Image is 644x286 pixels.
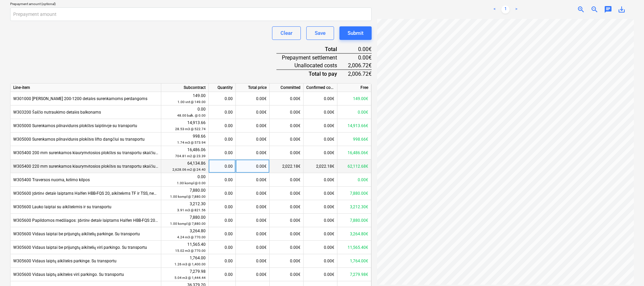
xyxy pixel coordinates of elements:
[491,5,499,14] a: Previous page
[337,214,371,227] div: 7,880.00€
[337,187,371,200] div: 7,880.00€
[13,110,101,115] span: W303200 Šalčio nutraukimo detalės balkonams
[177,114,206,117] small: 48.00 balk. @ 0.00
[177,235,206,239] small: 4.24 m3 @ 770.00
[270,214,304,227] div: 0.00€
[276,53,348,62] div: Prepayment settlement
[304,146,337,160] div: 0.00€
[604,5,612,14] span: chat
[164,133,206,146] div: 998.66
[13,232,140,236] span: W305600 Vidaus laiptai be prijungtų aikštelių parkinge. Su transportu
[304,227,337,241] div: 0.00€
[164,106,206,119] div: 0.00
[339,26,372,40] button: Submit
[337,105,371,119] div: 0.00€
[304,105,337,119] div: 0.00€
[161,84,209,92] div: Subcontract
[337,227,371,241] div: 3,264.80€
[590,5,599,14] span: zoom_out
[236,84,270,92] div: Total price
[211,241,233,254] div: 0.00
[211,200,233,214] div: 0.00
[610,254,644,286] iframe: Chat Widget
[209,84,236,92] div: Quantity
[164,147,206,159] div: 16,486.06
[211,254,233,268] div: 0.00
[276,70,348,78] div: Total to pay
[175,154,206,158] small: 704.81 m2 @ 23.39
[211,146,233,160] div: 0.00
[164,201,206,213] div: 3,212.30
[236,227,270,241] div: 0.00€
[13,218,197,223] span: W305600 Papildomos medžiagos: Įdėtinė detalė laiptams Halfen HBB-FQS 20, TSS, neopreno tarpinė
[13,177,90,182] span: W305400 Traversos nuoma, kėlimo kilpos
[304,173,337,187] div: 0.00€
[177,141,206,144] small: 1.74 m3 @ 573.94
[337,268,371,281] div: 7,279.98€
[211,268,233,281] div: 0.00
[270,84,304,92] div: Committed
[348,70,372,78] div: 2,006.72€
[270,146,304,160] div: 0.00€
[10,7,372,21] input: Prepayment amount
[337,160,371,173] div: 62,112.68€
[164,268,206,281] div: 7,279.98
[13,137,145,142] span: W305000 Surenkamos pilnavidurės plokštės lifto dangčiui su transportu
[13,272,124,277] span: W305600 Vidaus laiptų aikštelės virš parkingo. Su transportu
[337,119,371,133] div: 14,913.66€
[13,164,213,169] span: W305400 220 mm surenkamos kiaurymėtosios plokštės su transportu skaičiuojant Neto kiekį ir su tra...
[172,168,206,171] small: 2,628.06 m2 @ 24.40
[304,187,337,200] div: 0.00€
[236,200,270,214] div: 0.00€
[164,255,206,267] div: 1,764.00
[164,228,206,240] div: 3,264.80
[211,214,233,227] div: 0.00
[175,127,206,131] small: 28.53 m3 @ 522.74
[170,222,206,225] small: 1.00 kompl @ 7,880.00
[236,187,270,200] div: 0.00€
[276,45,348,53] div: Total
[304,160,337,173] div: 2,022.18€
[10,2,372,7] p: Prepayment amount (optional)
[236,105,270,119] div: 0.00€
[175,249,206,253] small: 15.02 m3 @ 770.00
[304,92,337,105] div: 0.00€
[337,146,371,160] div: 16,486.06€
[13,205,111,209] span: W305600 Lauko laiptai su aikštelėmis ir su transportu
[618,5,626,14] span: save_alt
[236,146,270,160] div: 0.00€
[276,62,348,70] div: Unallocated costs
[501,5,510,14] a: Page 1 is your current page
[270,187,304,200] div: 0.00€
[164,174,206,186] div: 0.00
[211,173,233,187] div: 0.00
[270,254,304,268] div: 0.00€
[236,254,270,268] div: 0.00€
[13,123,137,128] span: W305000 Surenkamos pilnavidurės plokštės laiptinėje su transportu
[270,92,304,105] div: 0.00€
[270,119,304,133] div: 0.00€
[236,241,270,254] div: 0.00€
[13,259,117,263] span: W305600 Vidaus laiptų aikštelės parkinge. Su transportu
[177,181,206,185] small: 1.00 kompl @ 0.00
[236,214,270,227] div: 0.00€
[337,84,371,92] div: Free
[270,133,304,146] div: 0.00€
[304,200,337,214] div: 0.00€
[270,200,304,214] div: 0.00€
[211,119,233,133] div: 0.00
[211,187,233,200] div: 0.00
[348,62,372,70] div: 2,006.72€
[236,160,270,173] div: 0.00€
[304,133,337,146] div: 0.00€
[164,93,206,105] div: 149.00
[11,84,161,92] div: Line-item
[281,29,292,38] div: Clear
[337,133,371,146] div: 998.66€
[272,26,301,40] button: Clear
[270,173,304,187] div: 0.00€
[337,173,371,187] div: 0.00€
[211,105,233,119] div: 0.00
[304,254,337,268] div: 0.00€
